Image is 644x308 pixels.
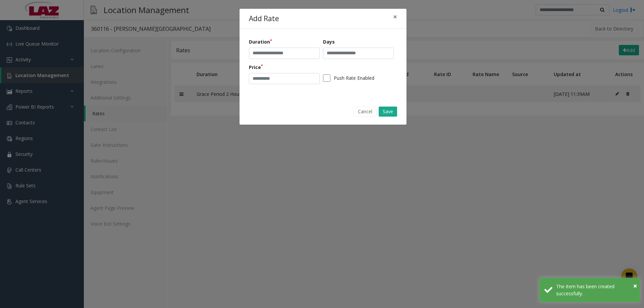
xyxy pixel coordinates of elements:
label: Price [249,64,263,71]
span: × [393,12,397,21]
button: Close [388,9,402,25]
label: Days [323,38,335,45]
button: Save [379,107,397,117]
span: × [633,281,637,290]
div: The item has been created successfully. [556,283,635,297]
button: Cancel [354,107,377,117]
label: Push Rate Enabled [334,74,374,81]
button: Close [633,281,637,291]
label: Duration [249,38,272,45]
h4: Add Rate [249,13,279,24]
